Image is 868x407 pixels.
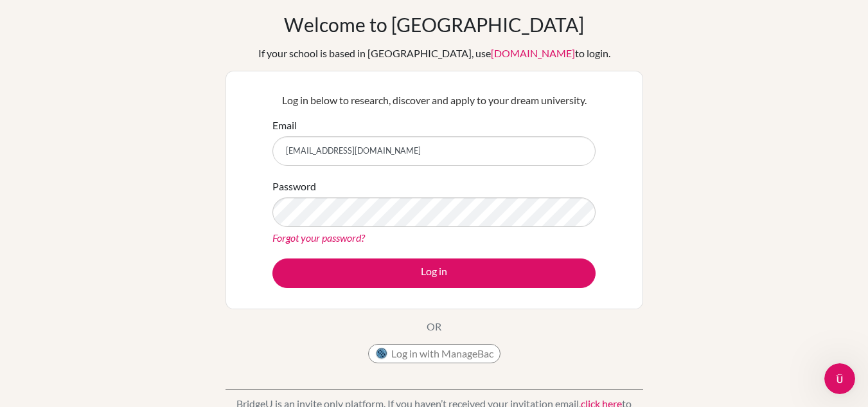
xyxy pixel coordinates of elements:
[272,179,316,194] label: Password
[491,47,575,59] a: [DOMAIN_NAME]
[284,13,584,36] h1: Welcome to [GEOGRAPHIC_DATA]
[824,363,855,394] iframe: Intercom live chat
[272,93,596,108] p: Log in below to research, discover and apply to your dream university.
[272,231,365,244] a: Forgot your password?
[272,258,596,288] button: Log in
[258,46,610,61] div: If your school is based in [GEOGRAPHIC_DATA], use to login.
[427,319,441,334] p: OR
[368,344,500,363] button: Log in with ManageBac
[272,118,297,133] label: Email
